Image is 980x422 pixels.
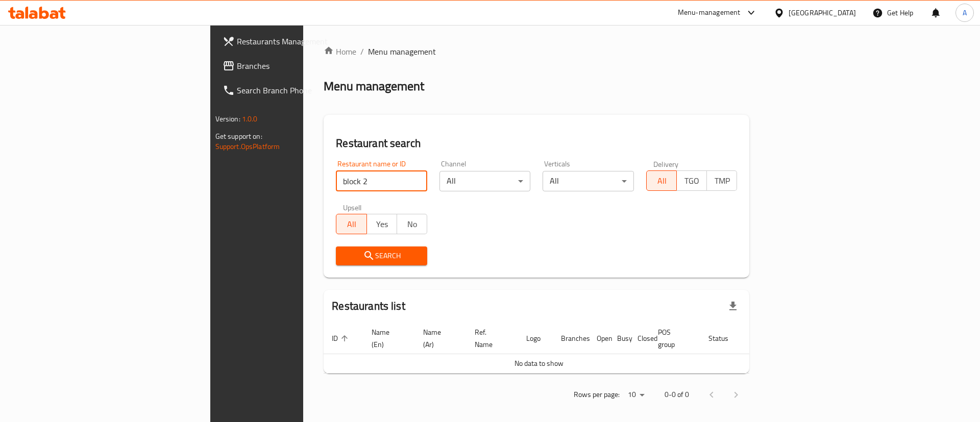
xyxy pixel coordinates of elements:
span: Menu management [368,45,436,58]
span: Ref. Name [475,326,506,351]
h2: Restaurant search [336,136,737,151]
span: All [651,173,673,188]
div: Export file [721,294,745,318]
label: Upsell [343,204,362,211]
span: Branches [237,60,366,72]
div: Menu-management [678,7,741,19]
span: Get support on: [215,130,262,143]
span: Yes [371,217,393,232]
span: Name (Ar) [423,326,454,351]
nav: breadcrumb [324,45,749,58]
button: TGO [676,170,707,191]
button: All [336,214,366,234]
th: Logo [518,323,553,354]
button: Search [336,246,427,265]
h2: Restaurants list [332,299,405,314]
div: Rows per page: [624,387,648,403]
table: enhanced table [324,323,789,374]
span: TMP [711,173,733,188]
a: Support.OpsPlatform [215,140,280,153]
span: Version: [215,112,240,126]
button: Yes [366,214,397,234]
a: Restaurants Management [214,29,374,54]
span: No [401,217,423,232]
span: A [963,7,967,18]
th: Branches [553,323,589,354]
span: All [340,217,362,232]
span: Search [344,250,419,262]
a: Branches [214,54,374,78]
span: ID [332,332,351,344]
th: Busy [609,323,629,354]
span: No data to show [514,357,563,370]
span: Search Branch Phone [237,84,366,96]
input: Search for restaurant name or ID.. [336,171,427,191]
th: Closed [629,323,650,354]
button: TMP [706,170,737,191]
span: Restaurants Management [237,35,366,47]
span: POS group [658,326,688,351]
span: TGO [681,173,703,188]
h2: Menu management [324,78,424,94]
p: 0-0 of 0 [665,388,689,401]
div: [GEOGRAPHIC_DATA] [789,7,856,18]
button: All [646,170,677,191]
div: All [439,171,531,191]
p: Rows per page: [574,388,620,401]
th: Open [589,323,609,354]
span: Name (En) [372,326,403,351]
span: Status [708,332,742,344]
span: 1.0.0 [242,112,258,126]
label: Delivery [653,160,679,167]
div: All [543,171,634,191]
a: Search Branch Phone [214,78,374,103]
button: No [397,214,427,234]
